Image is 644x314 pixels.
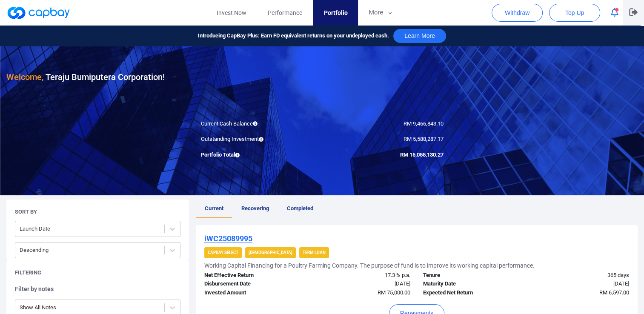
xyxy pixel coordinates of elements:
button: Withdraw [492,4,543,22]
div: Portfolio Total [195,151,322,160]
h5: Sort By [15,208,37,216]
button: Top Up [549,4,600,22]
h5: Working Capital Financing for a Poultry Farming Company. The purpose of fund is to improve its wo... [204,262,535,269]
strong: CapBay Select [208,250,238,255]
div: [DATE] [526,280,635,288]
div: [DATE] [307,280,417,288]
h5: Filter by notes [15,285,180,293]
span: RM 5,588,287.17 [404,136,444,142]
span: RM 15,055,130.27 [400,151,444,158]
div: Invested Amount [198,288,307,297]
div: Maturity Date [417,280,526,288]
div: Disbursement Date [198,280,307,288]
span: RM 9,466,843.10 [404,120,444,127]
span: Recovering [241,205,269,211]
div: Tenure [417,271,526,280]
span: Current [205,205,223,211]
div: 17.3 % p.a. [307,271,417,280]
h3: Teraju Bumiputera Corporation ! [6,70,165,84]
div: Outstanding Investment [195,135,322,144]
div: Current Cash Balance [195,120,322,128]
span: Introducing CapBay Plus: Earn FD equivalent returns on your undeployed cash. [198,31,389,40]
strong: [DEMOGRAPHIC_DATA] [249,250,292,255]
button: Learn More [393,29,446,43]
u: iWC25089995 [204,234,252,243]
span: Top Up [565,9,584,17]
span: Welcome, [6,72,43,82]
span: RM 75,000.00 [378,289,410,296]
div: 365 days [526,271,635,280]
div: Expected Net Return [417,288,526,297]
span: Completed [287,205,313,211]
h5: Filtering [15,269,41,277]
span: RM 6,597.00 [599,289,629,296]
span: Portfolio [323,8,347,17]
span: Performance [268,8,302,17]
div: Net Effective Return [198,271,307,280]
strong: Term Loan [303,250,326,255]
